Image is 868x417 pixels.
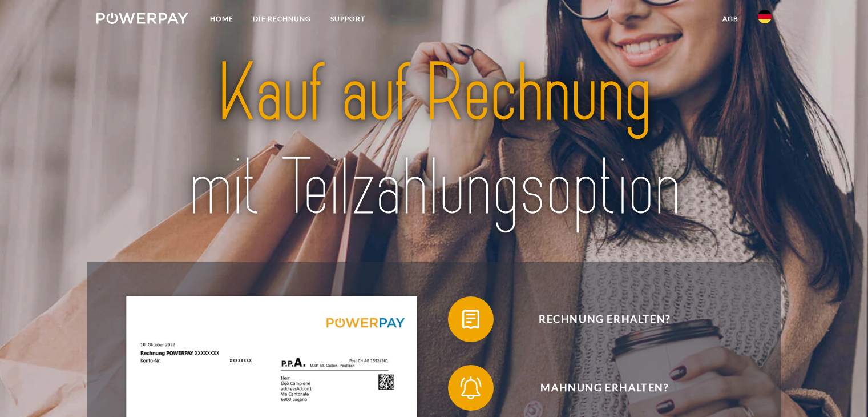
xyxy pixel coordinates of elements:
a: agb [713,9,748,29]
img: qb_bell.svg [457,374,485,402]
button: Mahnung erhalten? [448,365,745,411]
span: Rechnung erhalten? [465,296,744,342]
span: Mahnung erhalten? [465,365,744,411]
a: Home [200,9,243,29]
a: DIE RECHNUNG [243,9,321,29]
img: de [758,10,772,23]
img: logo-powerpay-white.svg [96,13,188,24]
img: qb_bill.svg [457,305,485,334]
a: SUPPORT [321,9,375,29]
button: Rechnung erhalten? [448,296,745,342]
img: title-powerpay_de.svg [130,42,738,240]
